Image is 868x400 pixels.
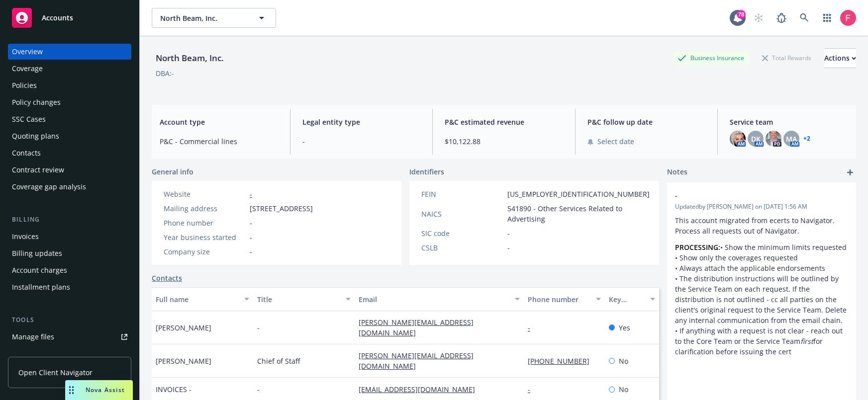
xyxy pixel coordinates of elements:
span: Identifiers [409,166,444,177]
a: add [844,166,856,178]
div: SSC Cases [12,111,46,127]
span: - [507,242,510,253]
div: Installment plans [12,279,70,295]
button: Full name [152,287,253,311]
div: Billing [8,215,131,225]
button: Title [253,287,355,311]
div: FEIN [421,189,503,199]
span: General info [152,166,193,177]
a: [PERSON_NAME][EMAIL_ADDRESS][DOMAIN_NAME] [359,351,474,371]
span: [US_EMPLOYER_IDENTIFICATION_NUMBER] [507,189,650,199]
span: Updated by [PERSON_NAME] on [DATE] 1:56 AM [675,202,848,211]
a: Coverage [8,61,131,77]
div: Account charges [12,262,67,278]
div: Title [257,294,340,305]
span: Legal entity type [302,117,421,127]
img: photo [730,131,746,147]
div: Overview [12,44,43,60]
a: Overview [8,44,131,60]
a: Policies [8,78,131,93]
a: SSC Cases [8,111,131,127]
button: Actions [824,48,856,68]
p: This account migrated from ecerts to Navigator. Process all requests out of Navigator. [675,215,848,236]
div: Tools [8,315,131,325]
button: Key contact [605,287,659,311]
a: Billing updates [8,245,131,261]
div: Website [164,189,246,199]
div: Invoices [12,229,39,244]
a: Installment plans [8,279,131,295]
div: Policies [12,78,37,93]
img: photo [840,10,856,26]
a: [PHONE_NUMBER] [528,356,597,366]
button: North Beam, Inc. [152,8,276,28]
span: No [619,356,628,366]
span: Chief of Staff [257,356,300,366]
div: Business Insurance [673,52,749,64]
div: Phone number [528,294,590,305]
a: Account charges [8,262,131,278]
span: [PERSON_NAME] [156,322,211,333]
div: Policy changes [12,94,61,110]
a: Contacts [152,273,182,283]
span: Accounts [42,14,73,22]
a: Manage files [8,329,131,345]
a: - [528,323,538,332]
a: [EMAIL_ADDRESS][DOMAIN_NAME] [359,385,483,394]
div: Coverage gap analysis [12,179,86,195]
span: No [619,384,628,395]
div: Total Rewards [757,52,816,64]
span: 541890 - Other Services Related to Advertising [507,203,650,224]
a: Contract review [8,162,131,178]
span: - [257,384,260,395]
div: SIC code [421,228,503,239]
a: Search [794,8,814,28]
a: Switch app [817,8,837,28]
a: - [250,189,252,199]
a: Policy changes [8,94,131,110]
div: Email [359,294,509,305]
a: Report a Bug [772,8,791,28]
img: photo [766,131,781,147]
span: Select date [597,136,634,147]
div: Year business started [164,232,246,242]
div: Company size [164,246,246,257]
div: Coverage [12,61,43,77]
button: Phone number [524,287,605,311]
div: Contract review [12,162,64,178]
a: [PERSON_NAME][EMAIL_ADDRESS][DOMAIN_NAME] [359,318,474,337]
a: Contacts [8,145,131,161]
div: -Updatedby [PERSON_NAME] on [DATE] 1:56 AMThis account migrated from ecerts to Navigator. Process... [667,182,856,365]
div: Policy checking [12,346,62,362]
span: $10,122.88 [445,136,563,147]
span: P&C estimated revenue [445,117,563,127]
span: - [250,232,252,242]
span: Notes [667,166,687,178]
div: Full name [156,294,238,305]
em: first [800,336,813,346]
span: - [507,228,510,239]
div: North Beam, Inc. [152,52,228,65]
div: Key contact [609,294,644,305]
strong: PROCESSING: [675,242,720,252]
span: P&C - Commercial lines [160,136,278,147]
span: DK [751,134,761,144]
div: Contacts [12,145,41,161]
a: - [528,385,538,394]
a: Coverage gap analysis [8,179,131,195]
button: Email [355,287,524,311]
span: MA [786,134,797,144]
div: Billing updates [12,245,62,261]
div: Mailing address [164,203,246,214]
button: Nova Assist [65,380,133,400]
a: Accounts [8,4,131,32]
span: Service team [730,117,848,127]
p: • Show the minimum limits requested • Show only the coverages requested • Always attach the appli... [675,242,848,357]
span: P&C follow up date [587,117,706,127]
div: 78 [737,10,746,19]
a: Invoices [8,229,131,244]
div: Phone number [164,218,246,228]
span: - [250,218,252,228]
span: Open Client Navigator [18,367,93,378]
